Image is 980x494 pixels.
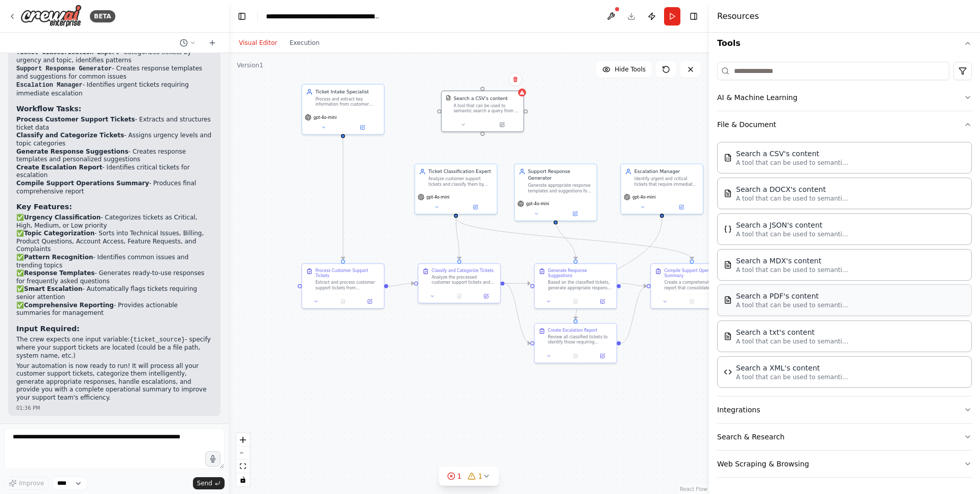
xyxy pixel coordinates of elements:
[24,230,94,237] strong: Topic Categorization
[426,194,449,200] span: gpt-4o-mini
[736,291,848,301] div: Search a PDF's content
[736,184,848,194] div: Search a DOCX's content
[561,352,590,360] button: No output available
[724,189,732,197] img: DOCXSearchTool
[454,103,520,114] div: A tool that can be used to semantic search a query from a CSV's content.
[556,210,594,218] button: Open in side panel
[736,337,848,345] p: A tool that can be used to semantic search a query from a txt's content.
[664,280,728,290] div: Create a comprehensive final report that consolidates all ticket processing activities including ...
[302,263,385,309] div: Process Customer Support TicketsExtract and process customer support tickets from {ticket_source}...
[457,203,495,211] button: Open in side panel
[16,116,135,123] strong: Process Customer Support Tickets
[16,404,212,412] div: 01:36 PM
[414,164,498,215] div: Ticket Classification ExpertAnalyze customer support tickets and classify them by urgency level (...
[687,9,701,23] button: Hide right sidebar
[16,362,212,402] p: Your automation is now ready to run! It will process all your customer support tickets, categoriz...
[620,164,703,215] div: Escalation ManagerIdentify urgent and critical tickets that require immediate escalation to senio...
[16,48,212,65] li: - Categorizes tickets by urgency and topic, identifies patterns
[680,486,707,492] a: React Flow attribution
[315,96,380,107] div: Process and extract key information from customer support tickets from {ticket_source}, ensuring ...
[552,218,579,260] g: Edge from 3468550f-9d29-43fe-a481-fe31e13ad677 to b8d5b9da-b72f-4382-826b-741fae298ef9
[236,460,250,473] button: fit view
[634,176,699,187] div: Identify urgent and critical tickets that require immediate escalation to senior support staff or...
[16,132,212,147] li: - Assigns urgency levels and topic categories
[717,29,972,58] button: Tools
[736,266,848,274] p: A tool that can be used to semantic search a query from a MDX's content.
[16,336,212,360] p: The crew expects one input variable: - specify where your support tickets are located (could be a...
[736,373,848,381] p: A tool that can be used to semantic search a query from a XML's content.
[534,323,617,363] div: Create Escalation ReportReview all classified tickets to identify those requiring immediate escal...
[204,37,220,49] button: Start a new chat
[358,298,381,306] button: Open in side panel
[528,183,593,193] div: Generate appropriate response templates and suggestions for customer support tickets, especially ...
[16,65,112,72] code: Support Response Generator
[16,81,212,97] li: - Identifies urgent tickets requiring immediate escalation
[736,194,848,203] p: A tool that can be used to semantic search a query from a DOCX's content.
[388,280,414,289] g: Edge from de45c247-a186-4183-873f-317f0b5c2d60 to 9052eda0-139d-4466-ba1f-94726698a6bf
[724,225,732,233] img: JSONSearchTool
[717,111,972,138] button: File & Document
[315,280,380,290] div: Extract and process customer support tickets from {ticket_source}. Parse through all available ti...
[205,451,220,466] button: Click to speak your automation idea
[16,164,102,171] strong: Create Escalation Report
[236,447,250,460] button: zoom out
[717,397,972,423] button: Integrations
[24,254,93,261] strong: Pattern Recognition
[548,328,598,333] div: Create Escalation Report
[432,275,496,285] div: Analyze the processed customer support tickets and classify each one by urgency level (Critical, ...
[483,121,521,129] button: Open in side panel
[504,280,530,347] g: Edge from 9052eda0-139d-4466-ba1f-94726698a6bf to 2d98cc6d-208a-4083-a3d7-3eeb04d4f0b2
[717,10,759,22] h4: Resources
[16,65,212,81] li: - Creates response templates and suggestions for common issues
[724,296,732,304] img: PDFSearchTool
[632,194,655,200] span: gpt-4o-mini
[4,477,48,490] button: Improve
[596,61,652,78] button: Hide Tools
[24,269,94,277] strong: Response Templates
[24,302,114,309] strong: Comprehensive Reporting
[16,164,212,180] li: - Identifies critical tickets for escalation
[621,283,647,347] g: Edge from 2d98cc6d-208a-4083-a3d7-3eeb04d4f0b2 to 04805737-0b02-480d-af04-d81d8f1abf17
[634,168,699,175] div: Escalation Manager
[717,84,972,111] button: AI & Machine Learning
[724,154,732,162] img: CSVSearchTool
[315,88,380,95] div: Ticket Intake Specialist
[130,336,185,343] code: {ticket_source}
[302,84,385,135] div: Ticket Intake SpecialistProcess and extract key information from customer support tickets from {t...
[16,148,129,155] strong: Generate Response Suggestions
[717,58,972,486] div: Tools
[736,363,848,373] div: Search a XML's content
[724,368,732,376] img: XMLSearchTool
[478,471,483,481] span: 1
[509,72,522,86] button: Delete node
[736,327,848,337] div: Search a txt's content
[20,5,82,28] img: Logo
[650,263,733,309] div: Compile Support Operations SummaryCreate a comprehensive final report that consolidates all ticke...
[24,285,82,292] strong: Smart Escalation
[591,352,614,360] button: Open in side panel
[736,149,848,159] div: Search a CSV's content
[237,61,263,69] div: Version 1
[736,220,848,230] div: Search a JSON's content
[339,138,346,259] g: Edge from 0cdf4cf0-d130-42ee-8691-e9c33ac34c53 to de45c247-a186-4183-873f-317f0b5c2d60
[446,95,451,100] img: CSVSearchTool
[454,95,508,102] div: Search a CSV's content
[16,132,124,139] strong: Classify and Categorize Tickets
[90,10,115,22] div: BETA
[664,268,728,279] div: Compile Support Operations Summary
[329,298,357,306] button: No output available
[736,230,848,238] p: A tool that can be used to semantic search a query from a JSON's content.
[453,218,463,260] g: Edge from c1c58595-d394-4781-aae0-2ebf356ba63b to 9052eda0-139d-4466-ba1f-94726698a6bf
[453,218,695,260] g: Edge from c1c58595-d394-4781-aae0-2ebf356ba63b to 04805737-0b02-480d-af04-d81d8f1abf17
[283,37,326,49] button: Execution
[572,218,665,319] g: Edge from 278d8b4a-2883-4eb0-bbdb-72fff67cba73 to 2d98cc6d-208a-4083-a3d7-3eeb04d4f0b2
[548,334,612,345] div: Review all classified tickets to identify those requiring immediate escalation to senior support ...
[621,280,647,289] g: Edge from b8d5b9da-b72f-4382-826b-741fae298ef9 to 04805737-0b02-480d-af04-d81d8f1abf17
[561,298,590,306] button: No output available
[736,301,848,309] p: A tool that can be used to semantic search a query from a PDF's content.
[534,263,617,309] div: Generate Response SuggestionsBased on the classified tickets, generate appropriate response templ...
[591,298,614,306] button: Open in side panel
[19,479,44,487] span: Improve
[724,261,732,269] img: MDXSearchTool
[717,138,972,396] div: File & Document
